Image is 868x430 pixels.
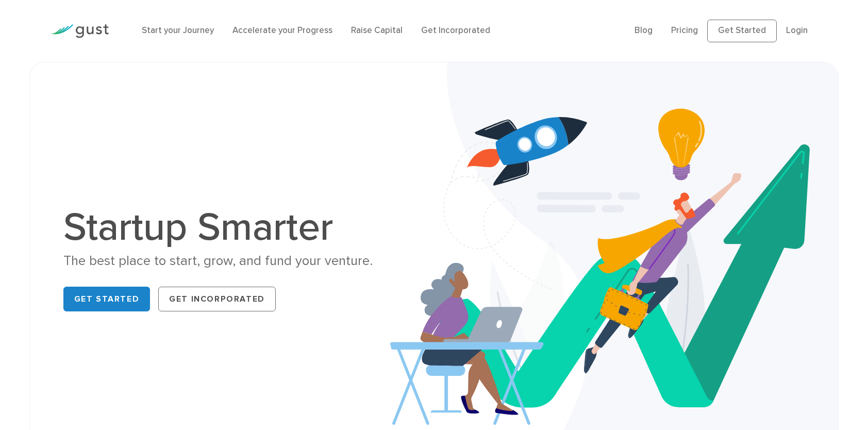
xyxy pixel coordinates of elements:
div: The best place to start, grow, and fund your venture. [63,252,419,270]
a: Get Started [707,20,777,42]
a: Start your Journey [142,25,214,36]
a: Get Incorporated [421,25,490,36]
img: Gust Logo [51,24,109,38]
a: Pricing [671,25,698,36]
a: Blog [635,25,653,36]
a: Get Started [63,287,151,311]
a: Get Incorporated [158,287,276,311]
h1: Startup Smarter [63,208,419,247]
a: Login [786,25,808,36]
a: Raise Capital [351,25,403,36]
a: Accelerate your Progress [232,25,332,36]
